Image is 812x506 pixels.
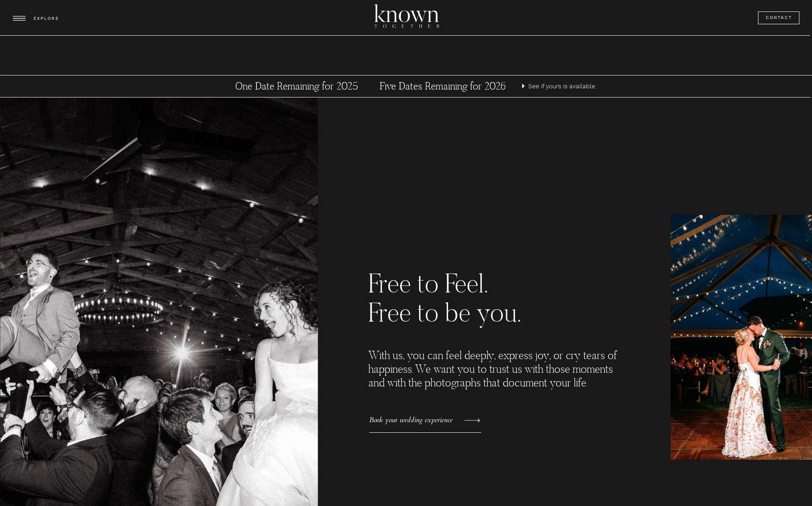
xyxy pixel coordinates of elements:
[368,349,622,394] h3: With us, you can feel deeply, express joy, or cry tears of happiness. We want you to trust us wit...
[528,81,597,92] a: See if yours is available
[215,80,379,93] a: One Date Remaining for 2025
[33,15,61,23] h3: EXPLORE
[361,80,525,93] a: Five Dates Remaining for 2026
[368,269,622,342] h3: Free to Feel. Free to be you.
[369,414,454,427] a: Book your wedding experience
[766,14,793,22] a: Contact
